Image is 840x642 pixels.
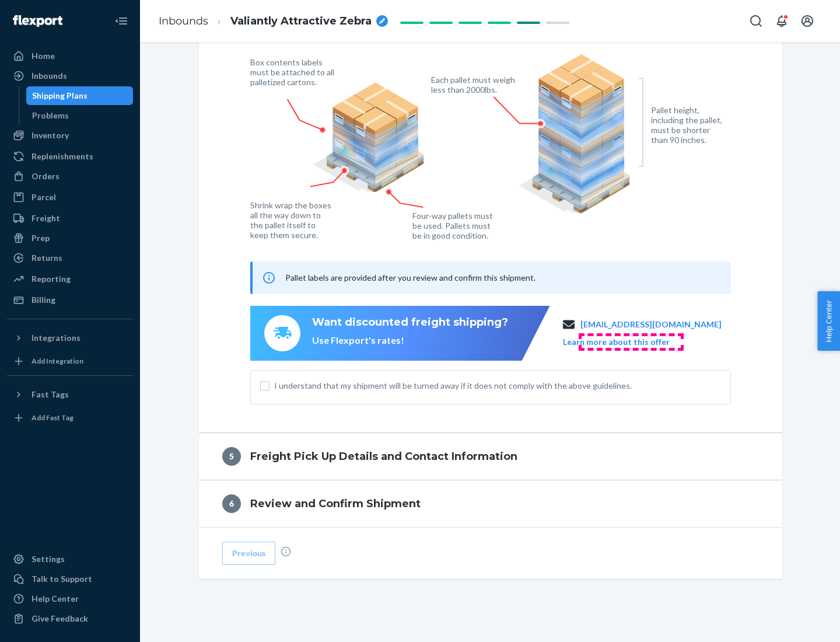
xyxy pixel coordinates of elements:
[32,389,69,400] div: Fast Tags
[32,70,67,82] div: Inbounds
[32,573,92,585] div: Talk to Support
[149,4,397,39] ol: breadcrumbs
[230,14,372,29] span: Valiantly Attractive Zebra
[7,47,133,65] a: Home
[7,589,133,608] a: Help Center
[7,291,133,309] a: Billing
[26,86,134,105] a: Shipping Plans
[412,211,494,240] figcaption: Four-way pallets must be used. Pallets must be in good condition.
[32,273,71,285] div: Reporting
[580,319,722,330] a: [EMAIL_ADDRESS][DOMAIN_NAME]
[7,385,133,404] button: Fast Tags
[312,315,508,330] div: Want discounted freight shipping?
[222,494,241,513] div: 6
[32,110,69,121] div: Problems
[274,380,721,392] span: I understand that my shipment will be turned away if it does not comply with the above guidelines.
[110,9,133,33] button: Close Navigation
[817,291,840,351] button: Help Center
[32,294,55,306] div: Billing
[563,336,670,348] button: Learn more about this offer
[7,329,133,347] button: Integrations
[7,249,133,267] a: Returns
[770,9,793,33] button: Open notifications
[312,334,508,347] div: Use Flexport's rates!
[285,273,535,282] span: Pallet labels are provided after you review and confirm this shipment.
[7,209,133,228] a: Freight
[32,356,83,366] div: Add Integration
[199,433,782,480] button: 5Freight Pick Up Details and Contact Information
[32,613,88,624] div: Give Feedback
[26,106,134,125] a: Problems
[13,15,62,27] img: Flexport logo
[7,550,133,568] a: Settings
[159,15,208,27] a: Inbounds
[7,609,133,628] button: Give Feedback
[7,270,133,288] a: Reporting
[32,332,80,344] div: Integrations
[250,449,517,464] h4: Freight Pick Up Details and Contact Information
[32,413,73,423] div: Add Fast Tag
[431,75,518,95] figcaption: Each pallet must weigh less than 2000lbs.
[7,229,133,247] a: Prep
[32,151,93,162] div: Replenishments
[32,212,60,224] div: Freight
[7,188,133,207] a: Parcel
[250,496,421,511] h4: Review and Confirm Shipment
[222,447,241,466] div: 5
[260,381,269,390] input: I understand that my shipment will be turned away if it does not comply with the above guidelines.
[7,409,133,427] a: Add Fast Tag
[32,90,87,102] div: Shipping Plans
[199,480,782,527] button: 6Review and Confirm Shipment
[796,9,819,33] button: Open account menu
[744,9,768,33] button: Open Search Box
[7,147,133,166] a: Replenishments
[250,200,334,240] figcaption: Shrink wrap the boxes all the way down to the pallet itself to keep them secure.
[7,126,133,145] a: Inventory
[32,553,65,565] div: Settings
[7,352,133,371] a: Add Integration
[32,50,55,62] div: Home
[32,170,60,182] div: Orders
[7,167,133,186] a: Orders
[32,232,50,244] div: Prep
[651,105,727,145] figcaption: Pallet height, including the pallet, must be shorter than 90 inches.
[32,593,79,605] div: Help Center
[250,57,337,87] figcaption: Box contents labels must be attached to all palletized cartons.
[7,67,133,85] a: Inbounds
[222,542,275,565] button: Previous
[7,570,133,588] a: Talk to Support
[32,252,62,264] div: Returns
[32,130,69,141] div: Inventory
[32,191,56,203] div: Parcel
